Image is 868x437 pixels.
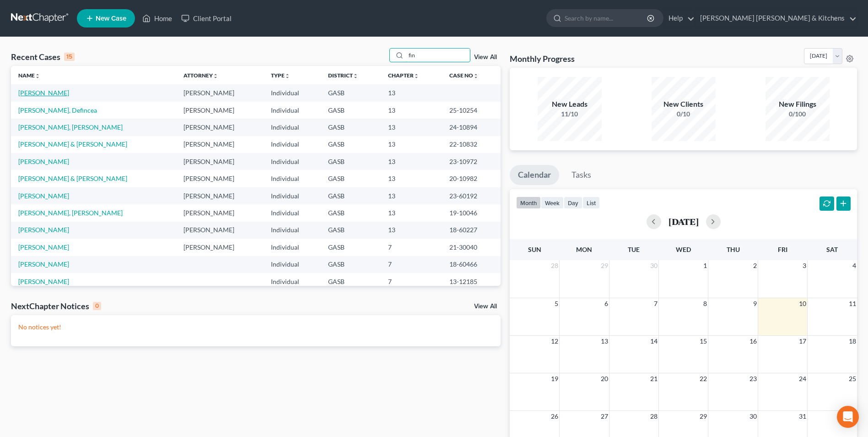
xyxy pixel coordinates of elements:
[752,260,758,271] span: 2
[264,170,321,187] td: Individual
[550,411,559,422] span: 26
[516,197,541,209] button: month
[213,73,218,79] i: unfold_more
[264,239,321,256] td: Individual
[18,140,127,148] a: [PERSON_NAME] & [PERSON_NAME]
[176,239,264,256] td: [PERSON_NAME]
[264,256,321,273] td: Individual
[93,302,101,310] div: 0
[321,273,381,290] td: GASB
[328,72,358,79] a: Districtunfold_more
[541,197,564,209] button: week
[702,298,708,309] span: 8
[271,72,290,79] a: Typeunfold_more
[749,411,758,422] span: 30
[18,72,40,79] a: Nameunfold_more
[381,119,442,136] td: 13
[600,336,609,347] span: 13
[381,102,442,119] td: 13
[442,170,501,187] td: 20-10982
[727,246,740,253] span: Thu
[381,239,442,256] td: 7
[264,222,321,239] td: Individual
[699,373,708,384] span: 22
[381,222,442,239] td: 13
[414,73,419,79] i: unfold_more
[826,246,838,253] span: Sat
[449,72,479,79] a: Case Nounfold_more
[18,158,69,165] a: [PERSON_NAME]
[474,303,497,310] a: View All
[18,192,69,200] a: [PERSON_NAME]
[550,260,559,271] span: 28
[852,260,857,271] span: 4
[550,336,559,347] span: 12
[749,336,758,347] span: 16
[442,256,501,273] td: 18-60466
[183,72,218,79] a: Attorneyunfold_more
[381,84,442,101] td: 13
[600,260,609,271] span: 29
[264,153,321,170] td: Individual
[554,298,559,309] span: 5
[176,153,264,170] td: [PERSON_NAME]
[752,298,758,309] span: 9
[18,123,123,131] a: [PERSON_NAME], [PERSON_NAME]
[176,187,264,204] td: [PERSON_NAME]
[264,102,321,119] td: Individual
[381,170,442,187] td: 13
[264,187,321,204] td: Individual
[649,373,658,384] span: 21
[699,411,708,422] span: 29
[18,89,69,97] a: [PERSON_NAME]
[321,84,381,101] td: GASB
[600,373,609,384] span: 20
[388,72,419,79] a: Chapterunfold_more
[576,246,592,253] span: Mon
[381,273,442,290] td: 7
[442,153,501,170] td: 23-10972
[538,99,602,109] div: New Leads
[18,243,69,251] a: [PERSON_NAME]
[649,411,658,422] span: 28
[381,256,442,273] td: 7
[442,239,501,256] td: 21-30040
[381,187,442,204] td: 13
[285,73,290,79] i: unfold_more
[264,204,321,221] td: Individual
[321,136,381,153] td: GASB
[18,278,69,285] a: [PERSON_NAME]
[652,109,716,119] div: 0/10
[676,246,691,253] span: Wed
[550,373,559,384] span: 19
[749,373,758,384] span: 23
[442,222,501,239] td: 18-60227
[798,336,807,347] span: 17
[699,336,708,347] span: 15
[848,373,857,384] span: 25
[18,260,69,268] a: [PERSON_NAME]
[628,246,640,253] span: Tue
[321,256,381,273] td: GASB
[653,298,658,309] span: 7
[510,165,559,185] a: Calendar
[381,136,442,153] td: 13
[321,102,381,119] td: GASB
[176,84,264,101] td: [PERSON_NAME]
[798,298,807,309] span: 10
[35,73,40,79] i: unfold_more
[837,406,859,428] div: Open Intercom Messenger
[321,170,381,187] td: GASB
[442,187,501,204] td: 23-60192
[353,73,358,79] i: unfold_more
[652,99,716,109] div: New Clients
[604,298,609,309] span: 6
[474,54,497,60] a: View All
[442,136,501,153] td: 22-10832
[848,336,857,347] span: 18
[18,209,123,217] a: [PERSON_NAME], [PERSON_NAME]
[406,49,470,62] input: Search by name...
[381,204,442,221] td: 13
[582,197,600,209] button: list
[264,136,321,153] td: Individual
